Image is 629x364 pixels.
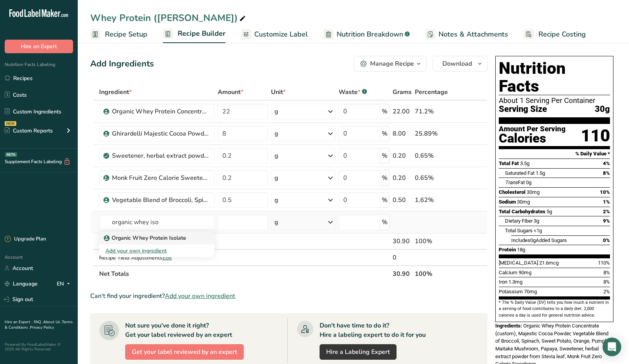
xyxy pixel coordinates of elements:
div: 25.89% [415,129,451,138]
span: Includes Added Sugars [511,237,567,243]
div: Calories [499,133,566,144]
span: Amount [218,87,243,97]
div: 100% [415,237,451,246]
span: 8% [603,270,610,275]
span: 9% [603,218,610,224]
button: Download [433,56,487,71]
div: Don't have time to do it? Hire a labeling expert to do it for you [320,321,426,340]
div: Sweetener, herbal extract powder from Stevia leaf [112,151,209,160]
span: [MEDICAL_DATA] [499,260,538,266]
div: g [274,129,278,138]
h1: Nutrition Facts [499,59,610,95]
th: Net Totals [98,265,391,282]
div: Upgrade Plan [5,235,46,243]
a: Nutrition Breakdown [323,26,410,43]
a: Hire an Expert . [5,319,32,325]
span: 0% [603,237,610,243]
div: Recipe Yield Adjustments [99,254,215,262]
span: 30mg [517,199,530,205]
div: g [274,107,278,116]
span: 0g [530,237,536,243]
span: 10% [600,189,610,195]
span: 30mg [527,189,540,195]
span: 4% [603,160,610,166]
div: 8.00 [393,129,412,138]
span: Customize Label [254,29,308,40]
div: NEW [5,121,16,126]
div: g [274,151,278,160]
div: Vegetable Blend of Broccoli, Spinach, Sweet Potato, Orange, Pumpkin, Maitake Mushroom, Papaya [112,195,209,205]
span: Ingredients: [495,323,522,329]
span: Recipe Costing [538,29,586,40]
div: Organic Whey Protein Concentrate (custom) [112,107,209,116]
span: 2% [603,209,610,214]
span: Grams [393,87,412,97]
div: Add Ingredients [90,57,154,70]
button: Hire an Expert [5,40,73,53]
span: Edit [162,254,172,261]
span: 1% [603,199,610,205]
span: 70mg [524,289,537,294]
span: Recipe Setup [105,29,147,40]
span: 2% [603,289,610,294]
span: 5g [547,209,552,214]
a: Recipe Setup [90,26,147,43]
span: <1g [534,228,542,233]
div: 0 [393,253,412,262]
a: Language [5,277,38,291]
button: Get your label reviewed by an expert [125,344,244,360]
div: 0.50 [393,195,412,205]
a: Organic Whey Protein Isolate [99,232,215,244]
a: FAQ . [34,319,43,325]
input: Add Ingredient [99,214,215,230]
span: 3.5g [520,160,529,166]
span: Fat [505,179,525,185]
div: Can't find your ingredient? [90,291,487,301]
span: Add your own ingredient [165,291,235,301]
span: 90mg [519,270,531,275]
button: Manage Recipe [354,56,426,71]
span: Calcium [499,270,517,275]
div: g [274,195,278,205]
div: 71.2% [415,107,451,116]
section: * The % Daily Value (DV) tells you how much a nutrient in a serving of food contributes to a dail... [499,300,610,319]
div: 0.20 [393,151,412,160]
div: 0.65% [415,151,451,160]
span: Get your label reviewed by an expert [132,347,237,357]
span: Serving Size [499,104,547,114]
div: 0.65% [415,173,451,183]
th: 100% [413,265,452,282]
a: Recipe Costing [524,26,586,43]
span: Saturated Fat [505,170,535,176]
span: Sodium [499,199,516,205]
section: % Daily Value * [499,149,610,158]
div: g [274,218,278,227]
span: Download [442,59,472,68]
div: 110 [581,125,610,146]
div: 22.00 [393,107,412,116]
span: 1.3mg [508,279,522,285]
div: Whey Protein ([PERSON_NAME]) [90,11,247,25]
span: Total Fat [499,160,519,166]
div: Custom Reports [5,127,53,135]
span: Total Carbohydrates [499,209,545,214]
div: BETA [5,152,17,157]
a: Privacy Policy [30,325,54,330]
a: About Us . [43,319,62,325]
span: 3g [534,218,539,224]
span: 110% [598,260,610,266]
div: Monk Fruit Zero Calorie Sweetener [112,173,209,183]
div: Ghirardelli Majestic Cocoa Powder [112,129,209,138]
span: 0g [526,179,531,185]
p: Organic Whey Protein Isolate [105,234,186,242]
span: 30g [595,104,610,114]
span: Potassium [499,289,523,294]
th: 30.90 [391,265,413,282]
a: Terms & Conditions . [5,319,73,330]
div: Manage Recipe [370,59,414,68]
span: 18g [517,247,525,253]
div: 30.90 [393,237,412,246]
span: Notes & Attachments [439,29,508,40]
span: Total Sugars [505,228,533,233]
span: Dietary Fiber [505,218,533,224]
